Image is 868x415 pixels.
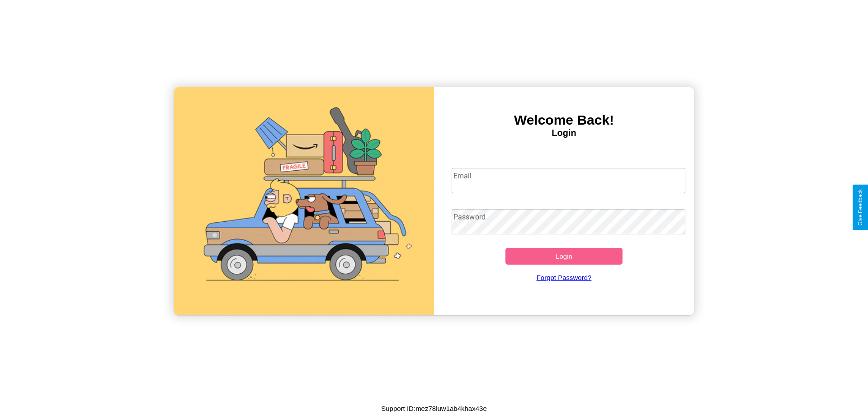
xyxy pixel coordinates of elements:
[174,87,434,315] img: gif
[434,128,694,138] h4: Login
[447,265,681,290] a: Forgot Password?
[434,112,694,128] h3: Welcome Back!
[381,402,487,415] p: Support ID: mez78luw1ab4khax43e
[505,248,623,265] button: Login
[857,189,863,226] div: Give Feedback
